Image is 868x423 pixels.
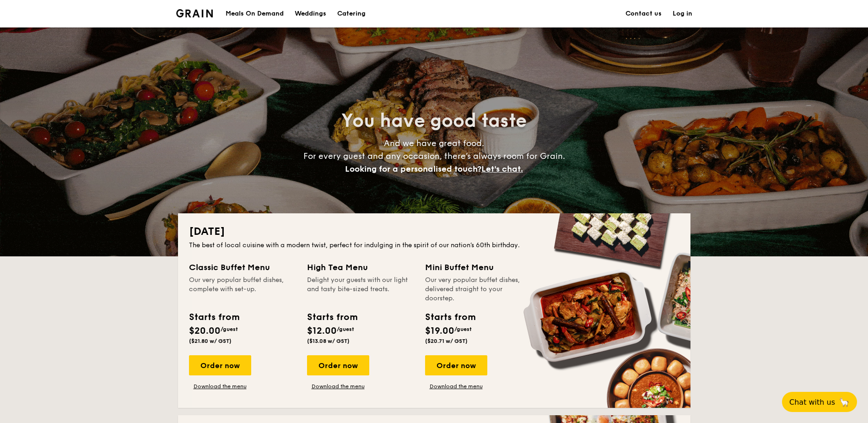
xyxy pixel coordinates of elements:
[425,325,454,336] span: $19.00
[789,398,835,407] span: Chat with us
[307,383,369,390] a: Download the menu
[307,325,337,336] span: $12.00
[839,397,850,407] span: 🦙
[189,310,239,324] div: Starts from
[189,325,221,336] span: $20.00
[337,326,354,332] span: /guest
[481,164,523,174] span: Let's chat.
[189,224,679,239] h2: [DATE]
[189,276,296,303] div: Our very popular buffet dishes, complete with set-up.
[176,9,213,17] img: Grain
[221,326,238,332] span: /guest
[307,338,350,344] span: ($13.08 w/ GST)
[189,241,679,250] div: The best of local cuisine with a modern twist, perfect for indulging in the spirit of our nation’...
[307,276,414,303] div: Delight your guests with our light and tasty bite-sized treats.
[782,392,857,412] button: Chat with us🦙
[189,355,251,375] div: Order now
[307,355,369,375] div: Order now
[425,276,532,303] div: Our very popular buffet dishes, delivered straight to your doorstep.
[307,261,414,274] div: High Tea Menu
[189,261,296,274] div: Classic Buffet Menu
[189,383,251,390] a: Download the menu
[425,355,487,375] div: Order now
[425,310,475,324] div: Starts from
[176,9,213,17] a: Logotype
[425,383,487,390] a: Download the menu
[454,326,472,332] span: /guest
[189,338,232,344] span: ($21.80 w/ GST)
[425,338,468,344] span: ($20.71 w/ GST)
[425,261,532,274] div: Mini Buffet Menu
[307,310,357,324] div: Starts from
